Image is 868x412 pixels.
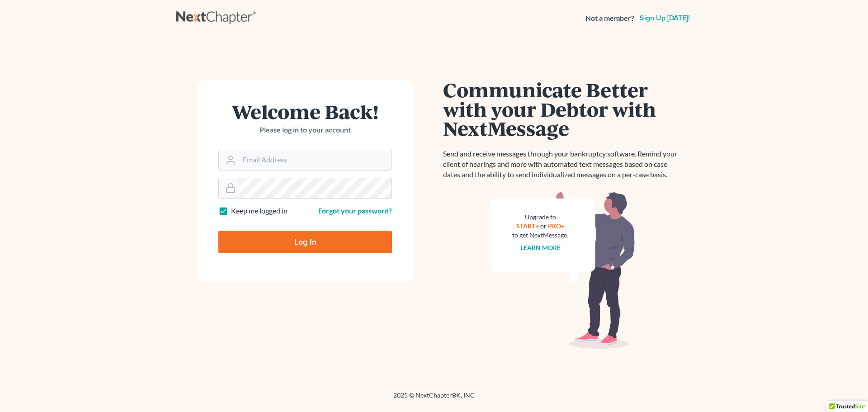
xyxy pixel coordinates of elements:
[318,206,392,215] a: Forgot your password?
[512,231,568,240] div: to get NextMessage.
[218,102,392,121] h1: Welcome Back!
[540,222,547,230] span: or
[176,391,692,407] div: 2025 © NextChapterBK, INC
[239,150,392,170] input: Email Address
[512,213,568,222] div: Upgrade to
[520,244,561,251] a: Learn more
[218,125,392,135] p: Please log in to your account
[218,231,392,253] input: Log In
[443,149,683,180] p: Send and receive messages through your bankruptcy software. Remind your client of hearings and mo...
[231,206,288,216] label: Keep me logged in
[548,222,565,230] a: PRO+
[585,13,634,24] strong: Not a member?
[516,222,539,230] a: START+
[638,14,692,22] a: Sign up [DATE]!
[491,191,635,349] img: nextmessage_bg-59042aed3d76b12b5cd301f8e5b87938c9018125f34e5fa2b7a6b67550977c72.svg
[443,80,683,138] h1: Communicate Better with your Debtor with NextMessage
